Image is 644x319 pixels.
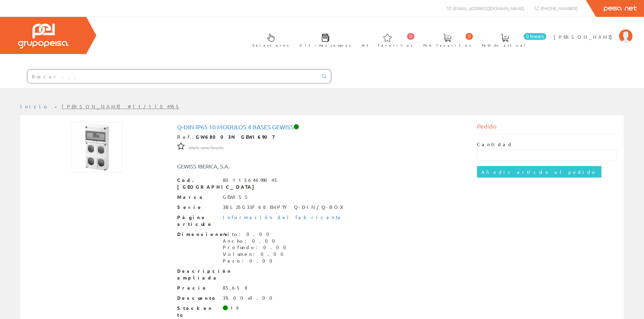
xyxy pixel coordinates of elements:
[177,177,218,190] span: Cod. [GEOGRAPHIC_DATA]
[223,194,251,201] div: GEWISS
[172,162,347,170] div: GEWISS IBERICA, S.A.
[541,5,577,11] span: [PHONE_NUMBER]
[177,285,218,291] span: Precio
[189,144,223,150] a: Añadir como favorito
[293,28,355,51] a: Últimas compras
[482,42,528,49] span: Pedido actual
[189,145,223,151] span: Añadir como favorito
[223,251,290,258] div: Volumen: 0.00
[300,42,351,49] span: Últimas compras
[477,141,513,148] label: Cantidad
[177,134,467,140] div: Ref.
[196,134,274,140] strong: GW68003N GEWI6907
[223,258,290,264] div: Peso: 0.00
[477,166,601,178] input: Añadir artículo al pedido
[524,33,546,40] span: 0 línea/s
[554,33,616,40] span: [PERSON_NAME]
[223,238,290,244] div: Ancho: 0.00
[177,231,218,238] span: Dimensiones
[423,42,471,49] span: Ped. favoritos
[27,70,318,83] input: Buscar ...
[177,214,218,228] span: Página artículo
[177,124,467,130] h1: Q-DIN Ip65 10 Modulos 4 Bases Gewiss
[62,103,180,109] a: [PERSON_NAME] #11/1104955
[20,103,49,109] a: Inicio
[223,204,348,211] div: 3BL25G33F 68 EMPTY Q-DIN/Q-BOX
[362,42,413,49] span: Art. favoritos
[477,122,617,134] div: Pedido
[177,204,218,211] span: Serie
[246,28,292,51] a: Selectores
[407,33,414,40] span: 0
[554,28,633,34] a: [PERSON_NAME]
[72,122,122,172] img: Foto artículo Q-DIN Ip65 10 Modulos 4 Bases Gewiss (150x150)
[223,177,278,184] div: 8011564699045
[453,5,524,11] span: [EMAIL_ADDRESS][DOMAIN_NAME]
[230,305,238,312] div: 19
[18,24,69,49] img: Grupo Peisa
[177,295,218,301] span: Descuento
[466,33,473,40] span: 0
[177,268,218,281] span: Descripción ampliada
[223,214,342,220] a: Información del fabricante
[223,231,290,238] div: Alto: 0.00
[253,42,289,49] span: Selectores
[223,244,290,251] div: Profundo: 0.00
[223,295,277,301] div: 39.00+0.00
[177,194,218,201] span: Marca
[223,285,248,291] div: 85,65 €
